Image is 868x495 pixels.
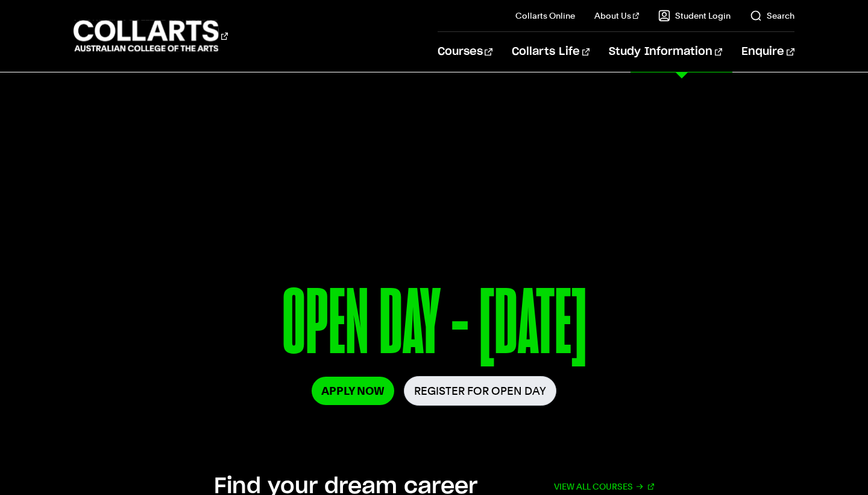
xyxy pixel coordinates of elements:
a: Student Login [658,10,731,22]
div: Go to homepage [74,19,228,53]
p: OPEN DAY - [DATE] [74,276,794,376]
a: Apply Now [312,377,394,405]
a: Enquire [741,32,794,72]
a: Study Information [609,32,722,72]
a: About Us [594,10,639,22]
a: Collarts Life [512,32,590,72]
a: Collarts Online [515,10,575,22]
a: Search [750,10,794,22]
a: Courses [438,32,492,72]
a: Register for Open Day [404,376,556,406]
